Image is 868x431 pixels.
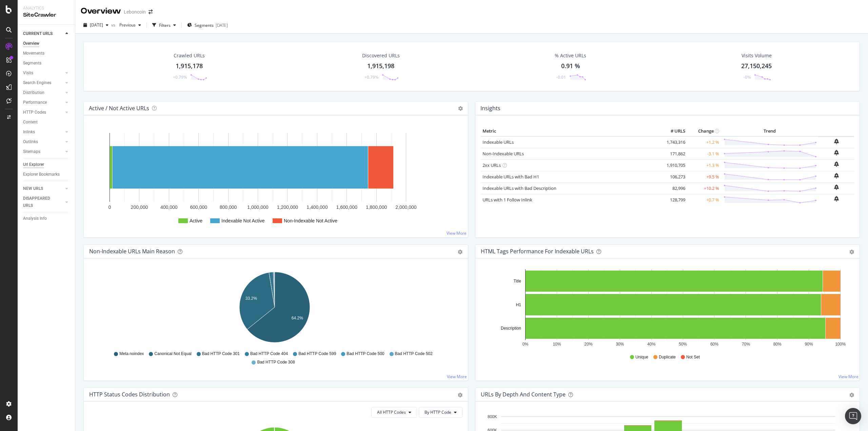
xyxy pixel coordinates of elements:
a: Segments [23,60,70,67]
div: Discovered URLs [362,52,400,59]
td: 82,996 [660,182,687,194]
a: Explorer Bookmarks [23,171,70,178]
div: gear [458,393,462,397]
svg: A chart. [481,269,852,348]
div: Filters [159,22,171,28]
span: Segments [195,22,214,28]
a: 2xx URLs [482,162,501,168]
text: 800,000 [220,204,237,210]
div: HTTP Status Codes Distribution [89,391,170,398]
div: gear [849,250,854,254]
div: bell-plus [834,173,839,178]
span: Bad HTTP Code 500 [347,351,384,357]
text: H1 [516,302,521,307]
text: 90% [805,342,813,347]
div: Segments [23,60,41,67]
td: 1,743,316 [660,136,687,148]
div: Search Engines [23,79,51,86]
a: Content [23,119,70,126]
text: Indexable Not Active [221,218,265,223]
div: DISAPPEARED URLS [23,195,57,209]
span: Bad HTTP Code 599 [298,351,336,357]
td: 171,862 [660,148,687,159]
td: 128,799 [660,194,687,205]
div: % Active URLs [555,52,586,59]
text: Description [501,326,521,331]
a: URLs with 1 Follow Inlink [482,197,532,203]
span: Bad HTTP Code 404 [250,351,288,357]
button: By HTTP Code [419,407,462,418]
div: 27,150,245 [741,62,772,71]
td: +1.2 % [687,136,721,148]
div: Sitemaps [23,148,40,155]
div: 1,915,178 [176,62,203,71]
div: Non-Indexable URLs Main Reason [89,248,175,255]
div: Crawled URLs [174,52,205,59]
div: -0% [744,74,751,80]
span: All HTTP Codes [377,409,406,415]
h4: Active / Not Active URLs [89,104,149,113]
text: 1,000,000 [247,204,268,210]
text: 20% [584,342,592,347]
div: Distribution [23,89,44,96]
div: Outlinks [23,138,38,145]
th: Change [687,126,721,136]
text: 1,600,000 [336,204,357,210]
div: HTTP Codes [23,109,46,116]
div: NEW URLS [23,185,43,192]
div: Performance [23,99,47,106]
text: Active [190,218,202,223]
svg: A chart. [89,126,460,232]
text: 2,000,000 [395,204,416,210]
th: Trend [721,126,818,136]
div: Overview [81,5,121,17]
text: 100% [835,342,846,347]
div: Analytics [23,5,70,11]
button: Filters [150,20,179,31]
text: 1,400,000 [307,204,328,210]
div: 0.91 % [561,62,580,71]
a: Sitemaps [23,148,63,155]
td: +1.3 % [687,159,721,171]
span: vs [111,22,117,28]
div: bell-plus [834,196,839,201]
td: +0.7 % [687,194,721,205]
div: gear [458,250,462,254]
div: +0.79% [173,74,187,80]
td: 106,273 [660,171,687,182]
a: Inlinks [23,129,63,136]
a: View More [447,230,467,236]
a: CURRENT URLS [23,30,63,37]
a: Movements [23,50,70,57]
svg: A chart. [89,269,460,348]
text: 800K [488,414,497,419]
div: Visits [23,70,33,77]
div: 1,915,198 [367,62,394,71]
div: bell-plus [834,161,839,167]
button: Segments[DATE] [184,20,231,31]
i: Options [458,106,463,111]
a: Search Engines [23,79,63,86]
button: All HTTP Codes [371,407,417,418]
text: 0 [108,204,111,210]
td: 1,910,705 [660,159,687,171]
a: Performance [23,99,63,106]
text: 400,000 [160,204,178,210]
text: 60% [710,342,718,347]
text: 40% [647,342,655,347]
div: bell-plus [834,139,839,144]
td: +9.5 % [687,171,721,182]
h4: Insights [480,104,500,113]
text: Non-Indexable Not Active [284,218,337,223]
a: Visits [23,70,63,77]
a: Non-Indexable URLs [482,151,524,157]
a: Distribution [23,89,63,96]
span: Previous [117,22,136,28]
span: Unique [635,354,648,360]
text: 600,000 [190,204,207,210]
text: 33.2% [245,296,257,301]
button: Previous [117,20,144,31]
text: 80% [773,342,782,347]
a: Indexable URLs with Bad H1 [482,174,539,180]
